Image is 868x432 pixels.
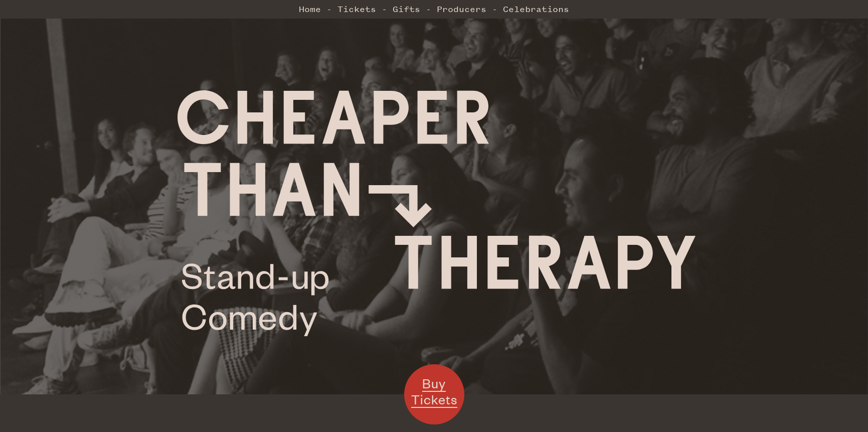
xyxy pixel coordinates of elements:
a: Buy Tickets [404,364,464,424]
img: Cheaper Than Therapy logo [178,90,696,336]
span: Buy Tickets [411,375,457,407]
